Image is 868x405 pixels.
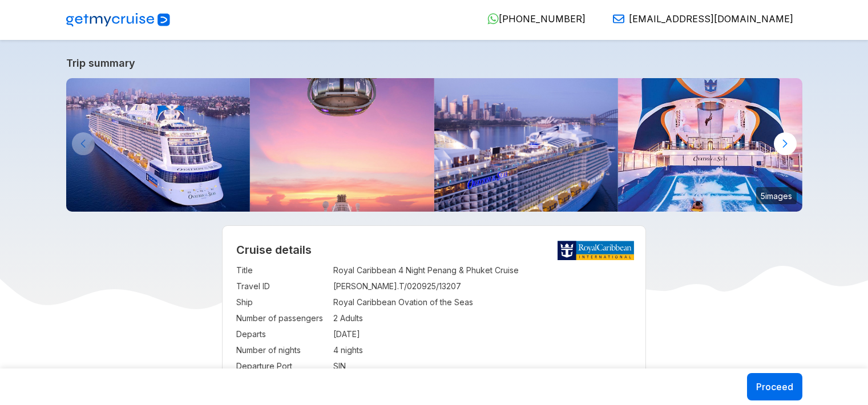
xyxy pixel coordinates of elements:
[236,358,328,374] td: Departure Port
[236,310,328,326] td: Number of passengers
[328,262,333,278] td: :
[333,278,632,294] td: [PERSON_NAME].T/020925/13207
[328,294,333,310] td: :
[250,78,434,212] img: north-star-sunset-ovation-of-the-seas.jpg
[478,13,586,25] a: [PHONE_NUMBER]
[236,326,328,342] td: Departs
[236,262,328,278] td: Title
[333,326,632,342] td: [DATE]
[629,13,793,25] span: [EMAIL_ADDRESS][DOMAIN_NAME]
[328,310,333,326] td: :
[333,262,632,278] td: Royal Caribbean 4 Night Penang & Phuket Cruise
[333,310,632,326] td: 2 Adults
[618,78,802,212] img: ovation-of-the-seas-flowrider-sunset.jpg
[236,342,328,358] td: Number of nights
[328,326,333,342] td: :
[328,342,333,358] td: :
[236,294,328,310] td: Ship
[747,373,802,400] button: Proceed
[236,243,632,257] h2: Cruise details
[613,13,624,25] img: Email
[236,278,328,294] td: Travel ID
[333,358,632,374] td: SIN
[66,57,802,69] a: Trip summary
[333,294,632,310] td: Royal Caribbean Ovation of the Seas
[328,278,333,294] td: :
[487,13,499,25] img: WhatsApp
[756,187,797,204] small: 5 images
[333,342,632,358] td: 4 nights
[66,78,251,212] img: ovation-exterior-back-aerial-sunset-port-ship.jpg
[499,13,586,25] span: [PHONE_NUMBER]
[604,13,793,25] a: [EMAIL_ADDRESS][DOMAIN_NAME]
[328,358,333,374] td: :
[434,78,619,212] img: ovation-of-the-seas-departing-from-sydney.jpg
